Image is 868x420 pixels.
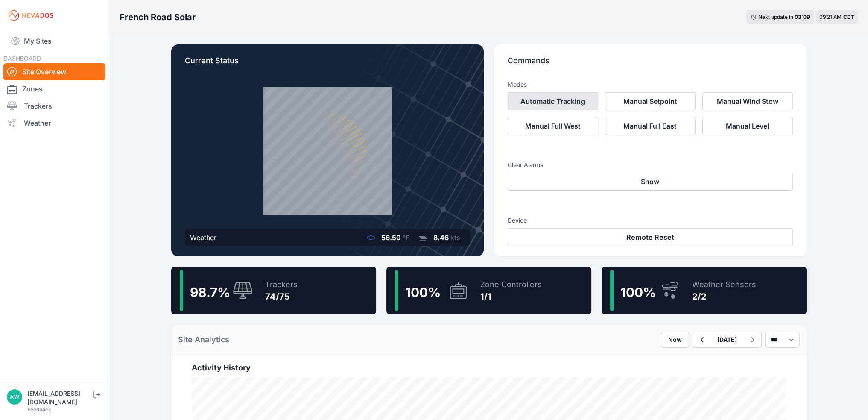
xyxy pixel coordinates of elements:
h3: Clear Alarms [508,161,793,169]
div: 74/75 [265,291,298,303]
h3: Device [508,216,793,225]
a: Site Overview [3,63,105,80]
span: 100 % [620,285,656,300]
button: Manual Full East [605,117,696,135]
span: DASHBOARD [3,55,41,62]
button: Manual Full West [508,117,598,135]
div: Trackers [265,279,298,291]
a: Feedback [27,406,51,413]
p: Current Status [185,55,470,73]
h2: Activity History [192,362,786,374]
h2: Site Analytics [178,334,229,346]
button: Automatic Tracking [508,92,598,110]
span: 56.50 [381,233,401,242]
button: Remote Reset [508,228,793,246]
div: 2/2 [692,291,756,303]
div: [EMAIL_ADDRESS][DOMAIN_NAME] [27,389,91,406]
span: kts [450,233,460,242]
span: °F [403,233,409,242]
span: 8.46 [433,233,449,242]
span: Next update in [758,14,793,20]
p: Commands [508,55,793,73]
div: Weather [190,232,216,243]
h3: Modes [508,80,527,89]
div: 03 : 09 [795,14,810,21]
div: Weather Sensors [692,279,756,291]
button: Snow [508,173,793,191]
img: Nevados [7,9,55,22]
nav: Breadcrumb [120,6,196,28]
a: Zones [3,80,105,97]
a: 98.7%Trackers74/75 [171,267,376,314]
a: Weather [3,115,105,132]
img: awalsh@nexamp.com [7,389,22,405]
a: 100%Weather Sensors2/2 [602,267,807,314]
span: 09:21 AM [819,14,842,20]
a: My Sites [3,31,105,51]
button: Manual Wind Stow [702,92,793,110]
h3: French Road Solar [120,11,196,23]
a: 100%Zone Controllers1/1 [386,267,591,314]
div: Zone Controllers [480,279,542,291]
a: Trackers [3,97,105,115]
span: 98.7 % [190,285,230,300]
button: Manual Level [702,117,793,135]
button: Now [661,332,689,348]
span: CDT [843,14,854,20]
button: Manual Setpoint [605,92,696,110]
button: [DATE] [710,332,744,347]
span: 100 % [405,285,441,300]
div: 1/1 [480,291,542,303]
